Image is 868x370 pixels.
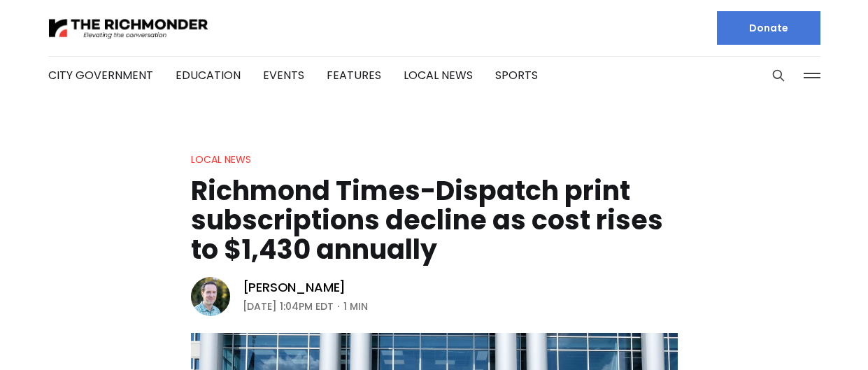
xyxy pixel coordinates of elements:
a: Local News [191,152,251,166]
button: Search this site [768,65,789,86]
span: 1 min [343,298,368,315]
a: Sports [495,67,538,83]
a: Local News [404,67,473,83]
time: [DATE] 1:04PM EDT [243,298,334,315]
a: Donate [717,11,820,45]
iframe: portal-trigger [750,301,868,370]
a: Features [327,67,381,83]
a: [PERSON_NAME] [243,279,346,296]
img: The Richmonder [48,16,209,41]
a: Events [263,67,304,83]
h1: Richmond Times-Dispatch print subscriptions decline as cost rises to $1,430 annually [191,176,678,264]
img: Michael Phillips [191,277,230,316]
a: Education [176,67,241,83]
a: City Government [48,67,153,83]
